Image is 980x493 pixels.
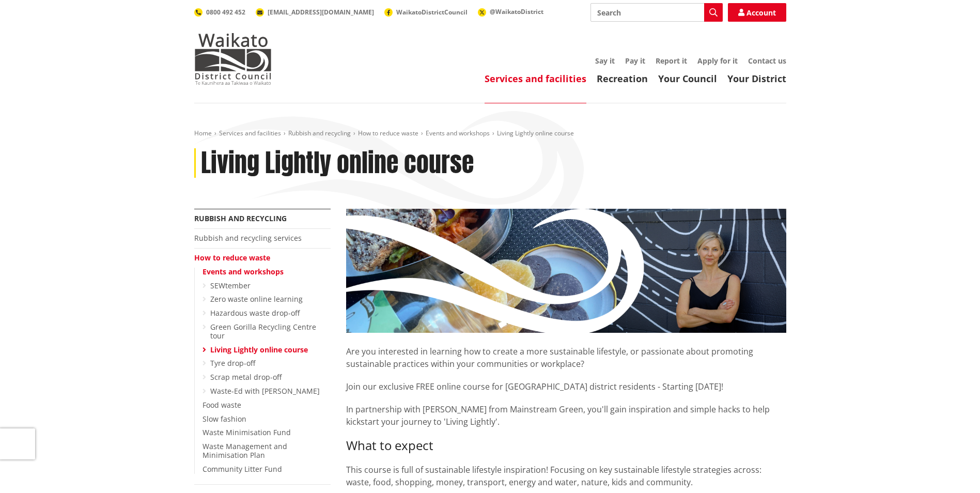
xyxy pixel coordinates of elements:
a: Your Council [658,72,717,85]
a: Say it [595,56,615,66]
a: How to reduce waste [358,129,418,137]
a: Events and workshops [203,267,284,276]
a: Slow fashion [203,414,246,424]
a: Report it [656,56,687,66]
a: Living Lightly online course [210,345,308,355]
p: This course is full of sustainable lifestyle inspiration! Focusing on key sustainable lifestyle s... [346,464,786,488]
nav: breadcrumb [194,129,786,138]
span: [EMAIL_ADDRESS][DOMAIN_NAME] [268,8,374,17]
span: WaikatoDistrictCouncil [396,8,468,17]
a: [EMAIL_ADDRESS][DOMAIN_NAME] [256,8,374,17]
a: 0800 492 452 [194,8,245,17]
a: Services and facilities [219,129,281,137]
a: How to reduce waste [194,253,270,263]
span: @WaikatoDistrict [490,7,543,16]
a: Services and facilities [485,72,586,85]
a: Pay it [625,56,645,66]
a: Waste-Ed with [PERSON_NAME] [210,386,320,396]
img: Waikato District Council - Te Kaunihera aa Takiwaa o Waikato [194,33,272,85]
a: Contact us [748,56,786,66]
a: Waste Minimisation Fund [203,427,291,437]
input: Search input [590,3,723,22]
a: Apply for it [697,56,738,66]
a: Scrap metal drop-off [210,372,282,382]
span: Living Lightly online course [497,129,574,137]
a: Waste Management and Minimisation Plan [203,441,287,460]
a: Home [194,129,212,137]
a: Food waste [203,400,241,410]
a: @WaikatoDistrict [478,7,543,16]
a: Green Gorilla Recycling Centre tour [210,322,316,341]
a: Rubbish and recycling [194,213,287,223]
h3: What to expect [346,438,786,453]
a: Events and workshops [426,129,490,137]
a: Hazardous waste drop-off [210,308,300,318]
a: Your District [727,72,786,85]
p: In partnership with [PERSON_NAME] from Mainstream Green, you'll gain inspiration and simple hacks... [346,403,786,428]
p: Join our exclusive FREE online course for [GEOGRAPHIC_DATA] district residents - Starting [DATE]! [346,380,786,393]
p: Are you interested in learning how to create a more sustainable lifestyle, or passionate about pr... [346,333,786,370]
h1: Living Lightly online course [201,148,474,178]
a: Rubbish and recycling [288,129,351,137]
a: Zero waste online learning [210,294,303,304]
a: Rubbish and recycling services [194,233,302,243]
span: 0800 492 452 [206,8,245,17]
a: Community Litter Fund [203,464,282,474]
img: Living Lightly banner [346,209,786,333]
a: Tyre drop-off [210,358,255,368]
a: WaikatoDistrictCouncil [384,8,468,17]
a: Recreation [597,72,648,85]
a: Account [728,3,786,22]
a: SEWtember [210,281,251,290]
